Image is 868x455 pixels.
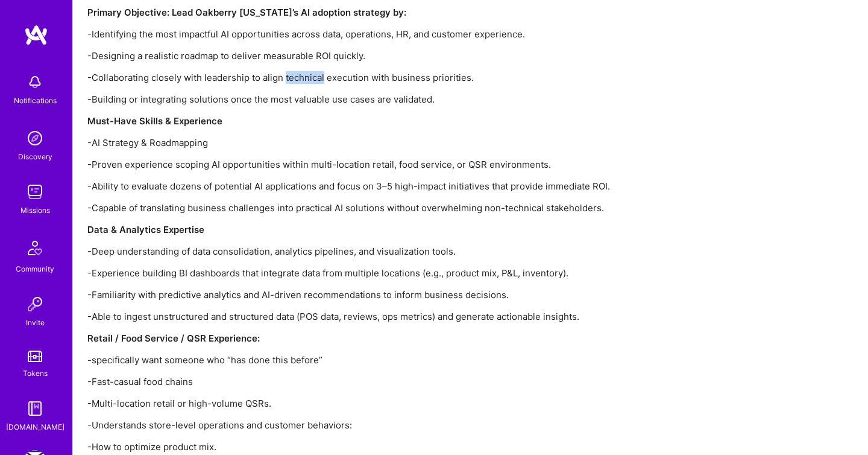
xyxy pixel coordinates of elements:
[23,180,47,204] img: teamwork
[14,94,57,107] div: Notifications
[87,332,260,344] strong: Retail / Food Service / QSR Experience:
[87,28,811,40] p: -Identifying the most impactful AI opportunities across data, operations, HR, and customer experi...
[6,421,64,433] div: [DOMAIN_NAME]
[28,351,42,362] img: tokens
[23,367,48,380] div: Tokens
[87,245,811,258] p: -Deep understanding of data consolidation, analytics pipelines, and visualization tools.
[87,180,811,192] p: -Ability to evaluate dozens of potential AI applications and focus on 3–5 high-impact initiatives...
[87,136,811,149] p: -AI Strategy & Roadmapping
[87,7,406,18] strong: Primary Objective: Lead Oakberry [US_STATE]’s AI adoption strategy by:
[87,375,811,388] p: -Fast-casual food chains
[87,441,811,453] p: -How to optimize product mix.
[87,49,811,62] p: -Designing a realistic roadmap to deliver measurable ROI quickly.
[87,202,811,214] p: -Capable of translating business challenges into practical AI solutions without overwhelming non-...
[87,354,811,366] p: -specifically want someone who “has done this before”
[87,310,811,323] p: -Able to ingest unstructured and structured data (POS data, reviews, ops metrics) and generate ac...
[23,292,47,316] img: Invite
[23,126,47,150] img: discovery
[87,93,811,106] p: -Building or integrating solutions once the most valuable use cases are validated.
[16,262,54,275] div: Community
[23,70,47,94] img: bell
[24,24,48,46] img: logo
[87,397,811,410] p: -Multi-location retail or high-volume QSRs.
[87,267,811,279] p: -Experience building BI dashboards that integrate data from multiple locations (e.g., product mix...
[87,71,811,84] p: -Collaborating closely with leadership to align technical execution with business priorities.
[87,224,204,235] strong: Data & Analytics Expertise
[87,158,811,171] p: -Proven experience scoping AI opportunities within multi-location retail, food service, or QSR en...
[20,234,49,262] img: Community
[23,396,47,421] img: guide book
[20,204,50,217] div: Missions
[87,419,811,431] p: -Understands store-level operations and customer behaviors:
[26,316,45,329] div: Invite
[87,288,811,301] p: -Familiarity with predictive analytics and AI-driven recommendations to inform business decisions.
[18,150,52,163] div: Discovery
[87,115,222,127] strong: Must-Have Skills & Experience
